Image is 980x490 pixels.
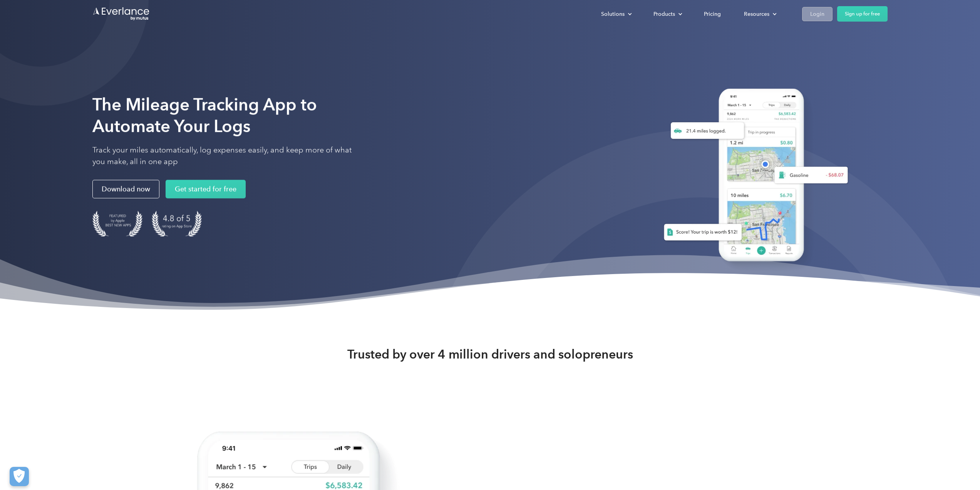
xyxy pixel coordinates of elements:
[837,6,888,22] a: Sign up for free
[166,180,246,199] a: Get started for free
[736,7,783,21] div: Resources
[92,7,150,21] a: Go to homepage
[347,347,633,362] strong: Trusted by over 4 million drivers and solopreneurs
[696,7,729,21] a: Pricing
[92,211,142,237] img: Badge for Featured by Apple Best New Apps
[646,7,689,21] div: Products
[593,7,638,21] div: Solutions
[152,211,202,237] img: 4.9 out of 5 stars on the app store
[92,94,317,136] strong: The Mileage Tracking App to Automate Your Logs
[92,145,362,168] p: Track your miles automatically, log expenses easily, and keep more of what you make, all in one app
[810,9,824,19] div: Login
[601,9,625,19] div: Solutions
[744,9,769,19] div: Resources
[802,7,833,21] a: Login
[10,467,29,486] button: Cookies Settings
[704,9,721,19] div: Pricing
[92,180,159,199] a: Download now
[653,9,675,19] div: Products
[652,81,854,273] img: Everlance, mileage tracker app, expense tracking app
